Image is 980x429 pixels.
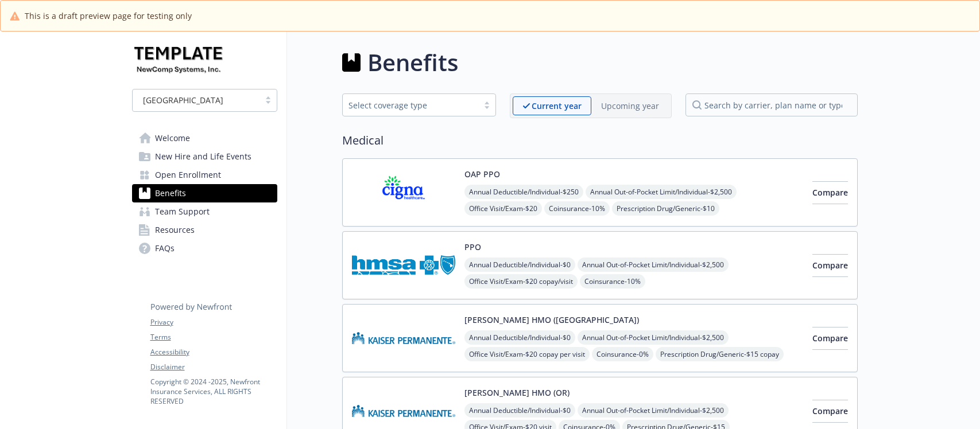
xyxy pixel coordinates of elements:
span: [GEOGRAPHIC_DATA] [143,94,223,106]
span: Prescription Drug/Generic - $10 [612,201,719,216]
span: Annual Out-of-Pocket Limit/Individual - $2,500 [578,258,729,272]
button: OAP PPO [464,168,500,180]
a: Benefits [132,184,277,202]
img: Hawaii Medical Service Association carrier logo [352,241,455,290]
button: [PERSON_NAME] HMO (OR) [464,387,570,399]
span: Office Visit/Exam - $20 [464,201,542,216]
span: Annual Out-of-Pocket Limit/Individual - $2,500 [586,185,737,199]
h1: Benefits [367,45,458,80]
button: Compare [812,400,848,423]
span: Annual Out-of-Pocket Limit/Individual - $2,500 [578,403,729,418]
span: Team Support [155,202,210,221]
span: [GEOGRAPHIC_DATA] [138,94,254,106]
span: Office Visit/Exam - $20 copay per visit [464,347,590,361]
span: Office Visit/Exam - $20 copay/visit [464,274,578,288]
span: FAQs [155,239,175,258]
span: Resources [155,221,195,239]
img: Kaiser Permanente Insurance Company carrier logo [352,314,455,362]
span: New Hire and Life Events [155,147,251,166]
span: Annual Deductible/Individual - $0 [464,330,575,345]
span: Annual Deductible/Individual - $0 [464,403,575,418]
p: Copyright © 2024 - 2025 , Newfront Insurance Services, ALL RIGHTS RESERVED [150,377,277,406]
img: CIGNA carrier logo [352,168,455,217]
span: Compare [812,260,848,271]
span: Coinsurance - 10% [544,201,610,216]
button: [PERSON_NAME] HMO ([GEOGRAPHIC_DATA]) [464,314,639,326]
a: FAQs [132,239,277,258]
a: Accessibility [150,347,277,357]
span: Coinsurance - 0% [592,347,653,361]
span: Open Enrollment [155,166,221,184]
a: Resources [132,221,277,239]
span: Compare [812,405,848,416]
p: Current year [532,100,582,112]
a: Privacy [150,317,277,327]
span: Benefits [155,184,186,202]
button: Compare [812,181,848,204]
button: Compare [812,327,848,350]
span: Prescription Drug/Generic - $15 copay [656,347,784,361]
a: Welcome [132,129,277,147]
input: search by carrier, plan name or type [685,93,858,116]
button: PPO [464,241,481,253]
span: Compare [812,187,848,198]
button: Compare [812,254,848,277]
h2: Medical [342,132,858,149]
a: Team Support [132,202,277,221]
span: Annual Out-of-Pocket Limit/Individual - $2,500 [578,330,729,345]
a: Disclaimer [150,362,277,372]
span: Welcome [155,129,190,147]
a: Terms [150,332,277,342]
a: Open Enrollment [132,166,277,184]
span: This is a draft preview page for testing only [25,10,192,22]
span: Annual Deductible/Individual - $250 [464,185,583,199]
a: New Hire and Life Events [132,147,277,166]
span: Coinsurance - 10% [580,274,645,288]
div: Select coverage type [348,99,472,111]
span: Compare [812,333,848,344]
p: Upcoming year [601,100,659,112]
span: Annual Deductible/Individual - $0 [464,258,575,272]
